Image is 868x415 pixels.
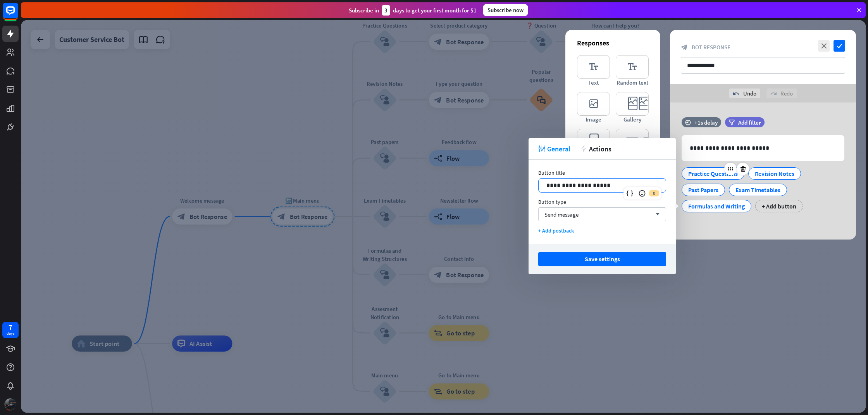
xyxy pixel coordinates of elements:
div: Button type [538,198,666,205]
div: Past Papers [688,184,718,196]
span: Add filter [738,119,761,126]
div: +1s delay [694,119,718,126]
div: Redo [766,89,797,98]
div: + Add button [755,200,803,212]
i: block_bot_response [681,44,688,51]
div: 3 [382,5,390,16]
div: Undo [729,89,760,98]
i: arrow_down [651,212,660,217]
i: time [685,120,691,125]
i: close [818,40,830,52]
div: Subscribe now [483,4,528,16]
button: Open LiveChat chat widget [6,3,29,26]
i: check [834,40,845,52]
div: + Add postback [538,227,666,234]
div: Formulas and Writing [688,200,745,212]
div: Exam Timetables [735,184,780,196]
i: tweak [538,145,545,152]
div: 7 [9,324,12,331]
span: Send message [544,211,579,218]
a: 7 days [2,322,19,338]
div: days [7,331,14,336]
i: redo [770,90,777,97]
i: filter [728,120,735,125]
div: Practice Questions [688,168,738,179]
span: Bot Response [692,43,730,51]
div: Button title [538,169,666,176]
i: undo [733,90,739,97]
button: Save settings [538,252,666,266]
div: Subscribe in days to get your first month for $1 [349,5,477,16]
div: Revision Notes [755,168,794,179]
span: General [547,144,570,153]
span: Actions [589,144,611,153]
i: action [580,145,587,152]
